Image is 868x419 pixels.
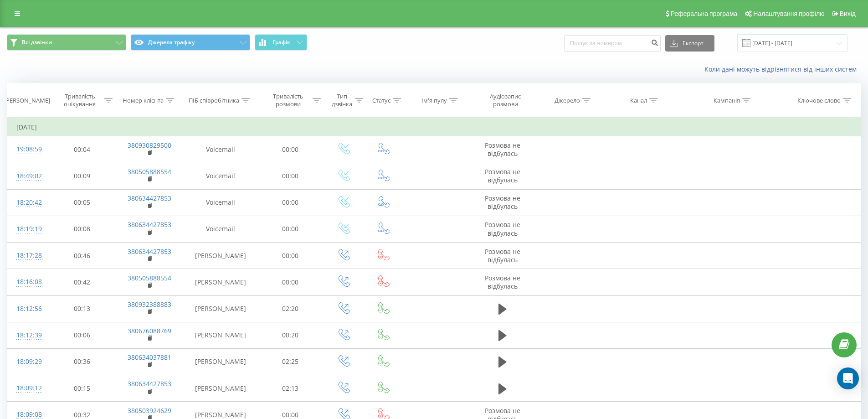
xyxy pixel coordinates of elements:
[630,97,647,104] div: Канал
[16,194,40,212] div: 18:20:42
[421,97,447,104] div: Ім'я пулу
[16,273,40,291] div: 18:16:08
[49,216,115,242] td: 00:08
[564,35,661,52] input: Пошук за номером
[257,243,324,269] td: 00:00
[184,136,257,163] td: Voicemail
[128,167,171,176] a: 380505888554
[184,295,257,322] td: [PERSON_NAME]
[665,35,714,52] button: Експорт
[485,141,520,158] span: Розмова не відбулась
[16,220,40,238] div: 18:19:19
[49,295,115,322] td: 00:13
[485,274,520,290] span: Розмова не відбулась
[184,269,257,295] td: [PERSON_NAME]
[714,97,740,104] div: Кампанія
[7,34,126,51] button: Всі дзвінки
[485,167,520,184] span: Розмова не відбулась
[131,34,250,51] button: Джерела трафіку
[671,10,738,17] span: Реферальна програма
[331,93,353,108] div: Тип дзвінка
[22,39,52,46] span: Всі дзвінки
[49,163,115,189] td: 00:09
[257,163,324,189] td: 00:00
[49,269,115,295] td: 00:42
[257,189,324,216] td: 00:00
[184,243,257,269] td: [PERSON_NAME]
[797,97,841,104] div: Ключове слово
[49,189,115,216] td: 00:05
[128,247,171,256] a: 380634427853
[49,136,115,163] td: 00:04
[16,353,40,371] div: 18:09:29
[128,353,171,362] a: 380634037881
[123,97,164,104] div: Номер клієнта
[49,243,115,269] td: 00:46
[837,367,859,389] div: Open Intercom Messenger
[184,322,257,348] td: [PERSON_NAME]
[49,375,115,402] td: 00:15
[128,300,171,309] a: 380932388883
[753,10,824,17] span: Налаштування профілю
[128,274,171,282] a: 380505888554
[7,118,861,136] td: [DATE]
[4,97,50,104] div: [PERSON_NAME]
[57,93,103,108] div: Тривалість очікування
[266,93,311,108] div: Тривалість розмови
[16,326,40,344] div: 18:12:39
[184,189,257,216] td: Voicemail
[372,97,390,104] div: Статус
[128,379,171,388] a: 380634427853
[485,247,520,264] span: Розмова не відбулась
[485,194,520,211] span: Розмова не відбулась
[479,93,532,108] div: Аудіозапис розмови
[189,97,239,104] div: ПІБ співробітника
[16,379,40,397] div: 18:09:12
[16,300,40,318] div: 18:12:56
[257,216,324,242] td: 00:00
[49,348,115,375] td: 00:36
[184,216,257,242] td: Voicemail
[184,163,257,189] td: Voicemail
[49,322,115,348] td: 00:06
[128,141,171,150] a: 380930829500
[555,97,580,104] div: Джерело
[257,136,324,163] td: 00:00
[128,406,171,415] a: 380503924629
[16,140,40,158] div: 19:08:59
[272,39,290,46] span: Графік
[257,375,324,402] td: 02:13
[128,194,171,202] a: 380634427853
[184,375,257,402] td: [PERSON_NAME]
[16,247,40,264] div: 18:17:28
[257,348,324,375] td: 02:25
[485,220,520,237] span: Розмова не відбулась
[16,167,40,185] div: 18:49:02
[257,295,324,322] td: 02:20
[128,326,171,335] a: 380676088769
[257,269,324,295] td: 00:00
[704,65,861,73] a: Коли дані можуть відрізнятися вiд інших систем
[255,34,307,51] button: Графік
[128,220,171,229] a: 380634427853
[840,10,856,17] span: Вихід
[257,322,324,348] td: 00:20
[184,348,257,375] td: [PERSON_NAME]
